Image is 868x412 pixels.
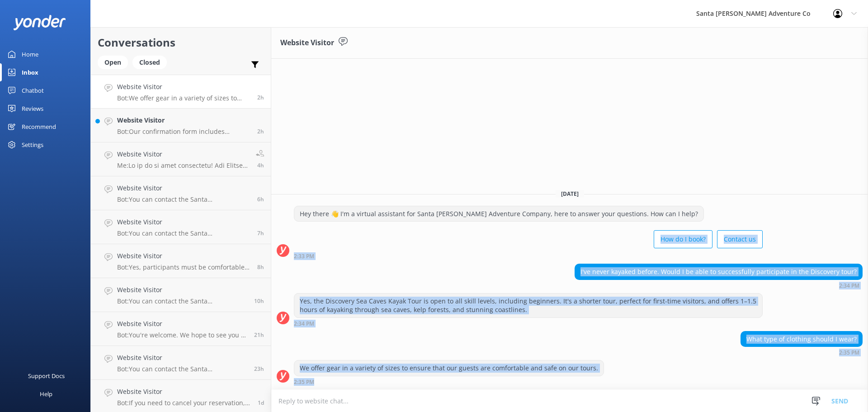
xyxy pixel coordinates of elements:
[91,210,271,244] a: Website VisitorBot:You can contact the Santa [PERSON_NAME] Adventure Co. team at [PHONE_NUMBER], ...
[22,45,38,63] div: Home
[257,94,264,101] span: 02:35pm 12-Aug-2025 (UTC -07:00) America/Tijuana
[117,251,250,261] h4: Website Visitor
[654,230,712,248] button: How do I book?
[117,161,249,170] p: Me: Lo ip do si amet consectetu! Adi Elitsed Doeiu Tempo Inci utla et $951 dol magnaa. En admi ve...
[117,229,250,237] p: Bot: You can contact the Santa [PERSON_NAME] Adventure Co. team at [PHONE_NUMBER], or by emailing...
[28,367,65,385] div: Support Docs
[91,75,271,109] a: Website VisitorBot:We offer gear in a variety of sizes to ensure that our guests are comfortable ...
[117,183,250,193] h4: Website Visitor
[294,379,604,385] div: 02:35pm 12-Aug-2025 (UTC -07:00) America/Tijuana
[117,217,250,227] h4: Website Visitor
[117,82,250,92] h4: Website Visitor
[294,321,314,327] strong: 2:34 PM
[22,136,43,154] div: Settings
[294,360,604,376] div: We offer gear in a variety of sizes to ensure that our guests are comfortable and safe on our tours.
[257,195,264,203] span: 10:50am 12-Aug-2025 (UTC -07:00) America/Tijuana
[132,56,167,69] div: Closed
[839,283,859,289] strong: 2:34 PM
[117,285,247,295] h4: Website Visitor
[257,229,264,237] span: 09:57am 12-Aug-2025 (UTC -07:00) America/Tijuana
[91,346,271,380] a: Website VisitorBot:You can contact the Santa [PERSON_NAME] Adventure Co. team at [PHONE_NUMBER], ...
[741,349,863,355] div: 02:35pm 12-Aug-2025 (UTC -07:00) America/Tijuana
[91,244,271,278] a: Website VisitorBot:Yes, participants must be comfortable swimming in the ocean for kayaking tours...
[91,109,271,142] a: Website VisitorBot:Our confirmation form includes directions, but you can also visit our Google M...
[117,297,247,305] p: Bot: You can contact the Santa [PERSON_NAME] Adventure Co. team at [PHONE_NUMBER], or by emailing...
[257,263,264,271] span: 08:45am 12-Aug-2025 (UTC -07:00) America/Tijuana
[91,142,271,176] a: Website VisitorMe:Lo ip do si amet consectetu! Adi Elitsed Doeiu Tempo Inci utla et $951 dol magn...
[14,15,66,30] img: yonder-white-logo.png
[575,282,863,289] div: 02:34pm 12-Aug-2025 (UTC -07:00) America/Tijuana
[575,264,862,279] div: I've never kayaked before. Would I be able to successfully participate in the Discovery tour?
[294,253,763,259] div: 02:33pm 12-Aug-2025 (UTC -07:00) America/Tijuana
[117,365,247,373] p: Bot: You can contact the Santa [PERSON_NAME] Adventure Co. team at [PHONE_NUMBER], or by emailing...
[741,331,862,347] div: What type of clothing should I wear?
[257,128,264,135] span: 02:12pm 12-Aug-2025 (UTC -07:00) America/Tijuana
[294,206,703,222] div: Hey there 👋 I'm a virtual assistant for Santa [PERSON_NAME] Adventure Company, here to answer you...
[132,57,171,67] a: Closed
[91,278,271,312] a: Website VisitorBot:You can contact the Santa [PERSON_NAME] Adventure Co. team at [PHONE_NUMBER], ...
[254,331,264,339] span: 07:15pm 11-Aug-2025 (UTC -07:00) America/Tijuana
[117,128,250,136] p: Bot: Our confirmation form includes directions, but you can also visit our Google Map for informa...
[258,399,264,407] span: 04:34pm 11-Aug-2025 (UTC -07:00) America/Tijuana
[117,353,247,363] h4: Website Visitor
[98,34,264,51] h2: Conversations
[98,56,128,69] div: Open
[294,294,762,317] div: Yes, the Discovery Sea Caves Kayak Tour is open to all skill levels, including beginners. It's a ...
[839,350,859,355] strong: 2:35 PM
[91,312,271,346] a: Website VisitorBot:You're welcome. We hope to see you at [GEOGRAPHIC_DATA][PERSON_NAME] Adventure...
[556,190,584,198] span: [DATE]
[117,94,250,102] p: Bot: We offer gear in a variety of sizes to ensure that our guests are comfortable and safe on ou...
[22,63,38,81] div: Inbox
[117,263,250,271] p: Bot: Yes, participants must be comfortable swimming in the ocean for kayaking tours. They should ...
[22,118,56,136] div: Recommend
[22,99,43,118] div: Reviews
[254,297,264,305] span: 06:12am 12-Aug-2025 (UTC -07:00) America/Tijuana
[117,319,247,329] h4: Website Visitor
[294,379,314,385] strong: 2:35 PM
[117,331,247,339] p: Bot: You're welcome. We hope to see you at [GEOGRAPHIC_DATA][PERSON_NAME] Adventure Co. soon!
[294,254,314,259] strong: 2:33 PM
[91,176,271,210] a: Website VisitorBot:You can contact the Santa [PERSON_NAME] Adventure Co. team at [PHONE_NUMBER], ...
[117,399,251,407] p: Bot: If you need to cancel your reservation, please contact the Santa [PERSON_NAME] Adventure Co....
[717,230,763,248] button: Contact us
[257,161,264,169] span: 12:13pm 12-Aug-2025 (UTC -07:00) America/Tijuana
[22,81,44,99] div: Chatbot
[40,385,52,403] div: Help
[117,387,251,397] h4: Website Visitor
[294,320,763,327] div: 02:34pm 12-Aug-2025 (UTC -07:00) America/Tijuana
[254,365,264,373] span: 05:45pm 11-Aug-2025 (UTC -07:00) America/Tijuana
[117,195,250,204] p: Bot: You can contact the Santa [PERSON_NAME] Adventure Co. team at [PHONE_NUMBER], or by emailing...
[98,57,132,67] a: Open
[117,149,249,159] h4: Website Visitor
[117,115,250,125] h4: Website Visitor
[280,37,334,49] h3: Website Visitor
